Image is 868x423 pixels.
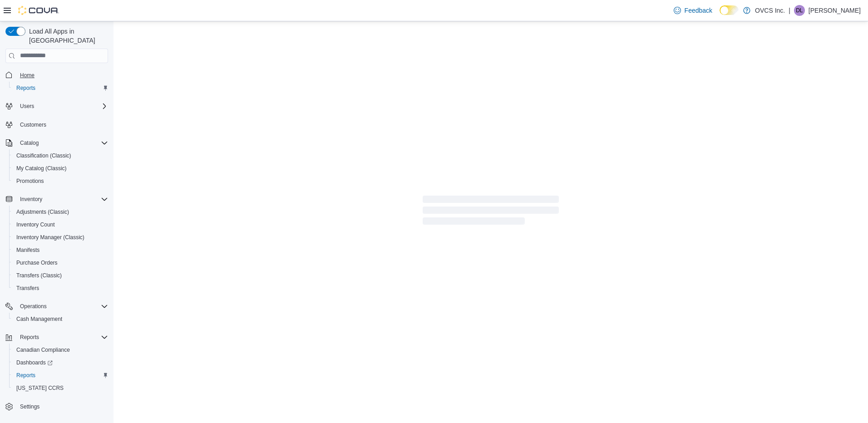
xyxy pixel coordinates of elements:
span: Home [16,69,108,81]
div: Donna Labelle [794,5,805,16]
a: Adjustments (Classic) [13,207,73,217]
span: Reports [16,84,35,92]
span: Washington CCRS [13,383,108,393]
a: Customers [16,119,50,130]
span: Customers [16,119,108,130]
span: Adjustments (Classic) [13,207,108,217]
span: Manifests [13,245,108,256]
span: Settings [16,401,108,412]
a: Classification (Classic) [13,150,75,161]
span: Reports [13,83,108,93]
button: Purchase Orders [9,256,112,269]
span: Inventory [20,196,42,203]
a: Settings [16,401,43,412]
span: Purchase Orders [13,257,108,268]
span: Catalog [16,138,108,148]
button: Users [2,100,112,113]
a: Feedback [670,1,716,20]
span: Transfers [16,285,39,292]
button: Home [2,69,112,82]
span: Classification (Classic) [16,152,71,159]
span: Loading [423,197,559,226]
button: Transfers (Classic) [9,269,112,282]
button: My Catalog (Classic) [9,162,112,175]
span: Promotions [16,177,44,185]
button: Users [16,101,38,112]
a: Home [16,70,38,81]
span: My Catalog (Classic) [13,163,108,174]
span: Inventory Manager (Classic) [16,234,84,241]
a: [US_STATE] CCRS [13,383,67,393]
span: Inventory [16,194,108,205]
button: Operations [16,301,50,312]
button: Reports [16,332,43,343]
button: Inventory Count [9,218,112,231]
button: Adjustments (Classic) [9,206,112,218]
span: Home [20,72,35,79]
span: Dashboards [16,359,53,366]
button: Transfers [9,282,112,295]
button: [US_STATE] CCRS [9,382,112,394]
button: Reports [9,369,112,382]
span: Reports [16,332,108,343]
span: Operations [16,301,108,312]
button: Reports [9,82,112,94]
a: Canadian Compliance [13,344,74,355]
span: DL [796,5,803,16]
span: Customers [20,121,46,128]
button: Settings [2,400,112,413]
button: Canadian Compliance [9,344,112,356]
span: Reports [13,370,108,381]
span: Operations [20,303,47,310]
span: Canadian Compliance [13,344,108,355]
a: Inventory Count [13,219,59,230]
img: Cova [18,6,59,15]
button: Catalog [16,138,42,148]
span: Reports [20,334,39,341]
p: OVCS Inc. [755,5,785,16]
button: Classification (Classic) [9,149,112,162]
span: Inventory Count [16,221,55,228]
button: Promotions [9,175,112,187]
a: Inventory Manager (Classic) [13,232,88,243]
span: Transfers [13,283,108,294]
span: Manifests [16,246,39,254]
span: [US_STATE] CCRS [16,384,64,392]
span: Inventory Manager (Classic) [13,232,108,243]
button: Inventory [16,194,46,205]
button: Cash Management [9,313,112,325]
span: Catalog [20,139,39,147]
a: Promotions [13,176,48,187]
a: Purchase Orders [13,257,61,268]
span: Transfers (Classic) [13,270,108,281]
a: Transfers [13,283,43,294]
input: Dark Mode [720,5,739,15]
span: Dashboards [13,357,108,368]
span: Reports [16,372,35,379]
a: My Catalog (Classic) [13,163,70,174]
button: Customers [2,118,112,131]
span: Transfers (Classic) [16,272,62,279]
a: Dashboards [9,356,112,369]
a: Dashboards [13,357,56,368]
span: Cash Management [13,314,108,325]
a: Transfers (Classic) [13,270,65,281]
a: Reports [13,83,39,93]
span: Canadian Compliance [16,346,70,354]
button: Inventory Manager (Classic) [9,231,112,244]
a: Manifests [13,245,43,256]
button: Operations [2,300,112,313]
a: Cash Management [13,314,66,325]
a: Reports [13,370,39,381]
button: Manifests [9,244,112,256]
span: Users [16,101,108,112]
span: Promotions [13,176,108,187]
span: Cash Management [16,315,62,323]
span: Purchase Orders [16,259,58,266]
button: Inventory [2,193,112,206]
span: Settings [20,403,39,410]
p: [PERSON_NAME] [809,5,861,16]
span: Feedback [685,6,712,15]
span: My Catalog (Classic) [16,165,67,172]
